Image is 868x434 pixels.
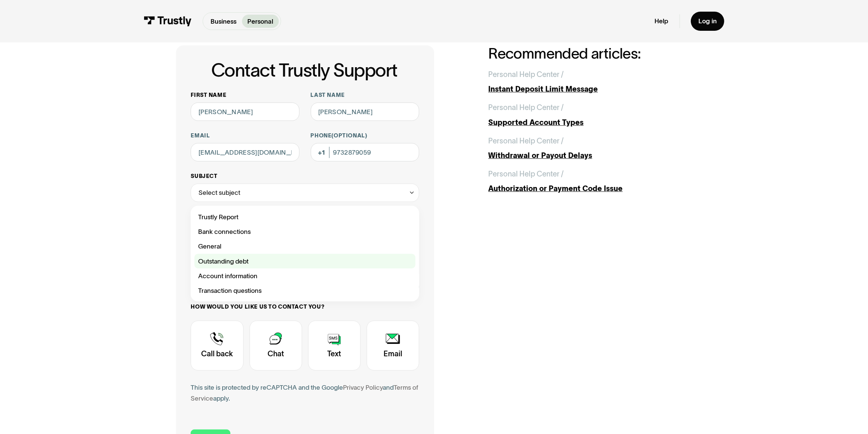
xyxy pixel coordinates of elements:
a: Personal Help Center /Instant Deposit Limit Message [488,69,692,95]
div: Instant Deposit Limit Message [488,84,692,95]
h1: Contact Trustly Support [189,60,419,80]
span: (Optional) [332,133,367,139]
p: Business [211,17,236,26]
div: Withdrawal or Payout Delays [488,150,692,161]
span: Outstanding debt [198,256,248,267]
label: Email [191,132,299,140]
a: Help [655,17,669,25]
input: alex@mail.com [191,143,299,161]
div: Authorization or Payment Code Issue [488,183,692,194]
a: Terms of Service [191,384,418,402]
label: How would you like us to contact you? [191,303,419,311]
nav: Select subject [191,202,419,301]
input: (555) 555-5555 [311,143,420,161]
div: Select subject [199,187,240,198]
p: Personal [247,17,273,26]
input: Howard [311,102,420,121]
h2: Recommended articles: [488,45,692,62]
label: Last name [311,92,420,99]
div: Select subject [191,184,419,202]
input: Alex [191,102,299,121]
div: Personal Help Center / [488,136,564,146]
label: Phone [311,132,420,140]
span: Bank connections [198,226,251,237]
div: Log in [698,17,717,25]
span: Account information [198,270,257,281]
label: Subject [191,173,419,180]
a: Log in [691,12,724,31]
a: Personal Help Center /Withdrawal or Payout Delays [488,136,692,161]
a: Privacy Policy [343,384,383,391]
span: General [198,241,221,252]
a: Business [205,15,242,28]
a: Personal Help Center /Authorization or Payment Code Issue [488,169,692,194]
div: Supported Account Types [488,117,692,128]
div: Personal Help Center / [488,102,564,113]
div: This site is protected by reCAPTCHA and the Google and apply. [191,382,419,404]
div: Personal Help Center / [488,69,564,80]
a: Personal Help Center /Supported Account Types [488,102,692,128]
a: Personal [242,15,279,28]
label: First name [191,92,299,99]
span: Transaction questions [198,285,262,296]
img: Trustly Logo [144,16,192,26]
span: Trustly Report [198,211,238,222]
div: Personal Help Center / [488,169,564,179]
